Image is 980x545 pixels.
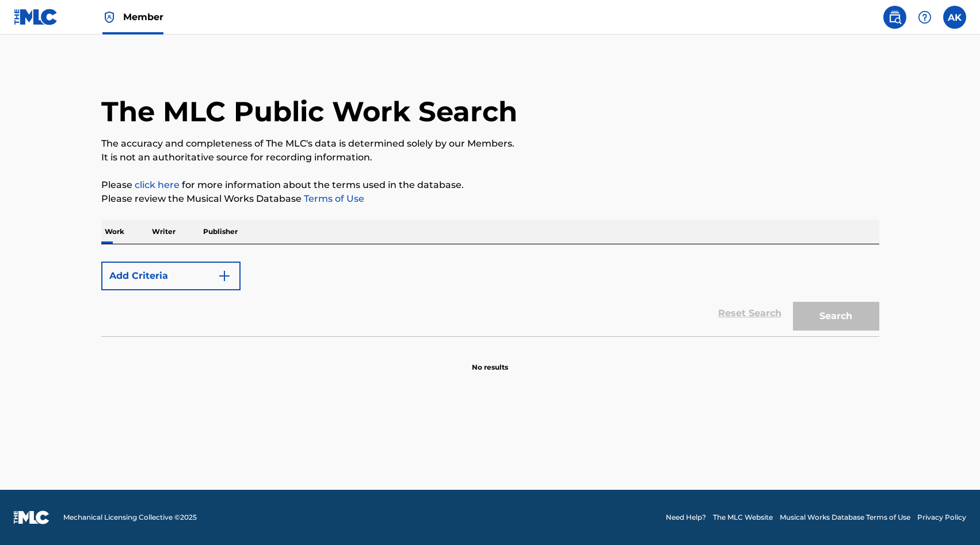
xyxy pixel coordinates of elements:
a: The MLC Website [713,512,773,523]
a: click here [135,179,180,190]
p: Please for more information about the terms used in the database. [101,178,879,192]
p: Writer [148,220,179,244]
a: Terms of Use [302,193,364,204]
div: User Menu [943,6,966,29]
span: Member [123,10,163,24]
img: MLC Logo [14,9,58,25]
p: Publisher [200,220,241,244]
img: help [918,10,932,24]
p: It is not an authoritative source for recording information. [101,151,879,164]
a: Need Help? [666,512,706,523]
img: search [888,10,902,24]
button: Add Criteria [101,262,241,290]
p: The accuracy and completeness of The MLC's data is determined solely by our Members. [101,137,879,151]
form: Search Form [101,256,879,336]
a: Public Search [883,6,906,29]
p: Please review the Musical Works Database [101,192,879,206]
p: No results [472,348,508,373]
img: logo [14,511,49,524]
span: Mechanical Licensing Collective © 2025 [63,512,197,523]
p: Work [101,220,128,244]
iframe: Chat Widget [922,490,980,545]
a: Musical Works Database Terms of Use [780,512,910,523]
img: Top Rightsholder [102,10,116,24]
h1: The MLC Public Work Search [101,94,517,129]
div: Help [913,6,936,29]
a: Privacy Policy [917,512,966,523]
img: 9d2ae6d4665cec9f34b9.svg [218,269,231,283]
